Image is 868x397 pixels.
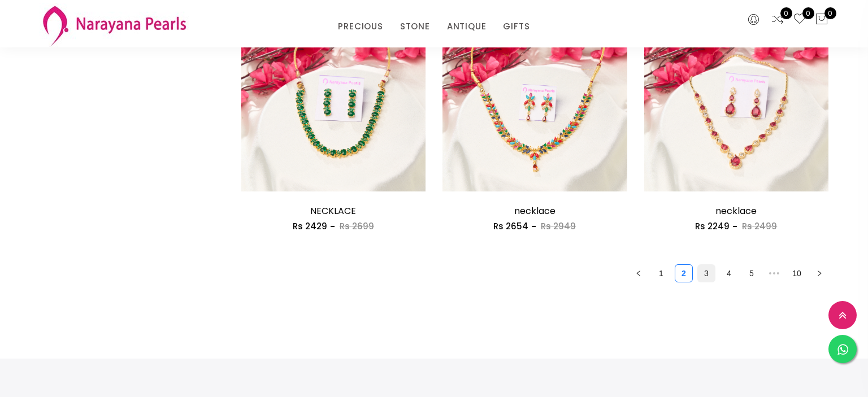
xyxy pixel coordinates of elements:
[715,204,757,217] a: necklace
[802,7,814,19] span: 0
[310,204,356,217] a: NECKLACE
[652,264,670,282] li: 1
[293,220,327,232] span: Rs 2429
[720,264,738,282] li: 4
[493,220,528,232] span: Rs 2654
[765,264,783,282] span: •••
[765,264,783,282] li: Next 5 Pages
[810,264,828,282] button: right
[721,265,737,282] a: 4
[630,264,648,282] button: left
[810,264,828,282] li: Next Page
[793,12,806,27] a: 0
[675,264,693,282] li: 2
[815,12,828,27] button: 0
[824,7,836,19] span: 0
[697,264,715,282] li: 3
[514,204,555,217] a: necklace
[630,264,648,282] li: Previous Page
[400,18,430,35] a: STONE
[742,220,777,232] span: Rs 2499
[698,265,715,282] a: 3
[788,264,806,282] li: 10
[541,220,576,232] span: Rs 2949
[743,265,760,282] a: 5
[635,270,642,277] span: left
[503,18,530,35] a: GIFTS
[340,220,374,232] span: Rs 2699
[788,265,805,282] a: 10
[816,270,823,277] span: right
[695,220,730,232] span: Rs 2249
[653,265,670,282] a: 1
[743,264,761,282] li: 5
[771,12,784,27] a: 0
[338,18,383,35] a: PRECIOUS
[447,18,487,35] a: ANTIQUE
[675,265,692,282] a: 2
[780,7,792,19] span: 0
